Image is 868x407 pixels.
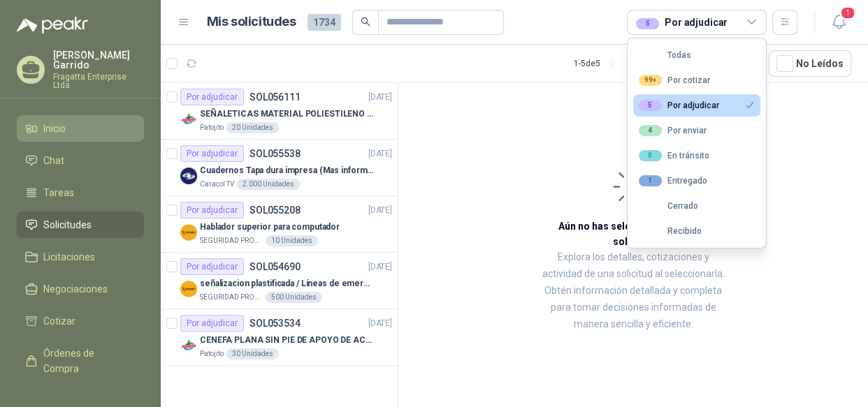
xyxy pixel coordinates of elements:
[180,224,197,241] img: Company Logo
[180,111,197,128] img: Company Logo
[636,18,659,29] div: 5
[200,108,374,121] p: SEÑALETICAS MATERIAL POLIESTILENO CON VINILO LAMINADO CALIBRE 60
[249,262,301,272] p: SOL054690
[633,170,760,192] button: 1Entregado
[180,281,197,297] img: Company Logo
[53,50,144,70] p: [PERSON_NAME] Garrido
[249,149,301,158] p: SOL055538
[161,140,398,196] a: Por adjudicarSOL055538[DATE] Company LogoCuadernos Tapa dura impresa (Mas informacion en el adjun...
[633,119,760,142] button: 4Por enviar
[226,348,279,360] div: 30 Unidades
[633,220,760,242] button: Recibido
[368,91,392,104] p: [DATE]
[43,249,95,265] span: Licitaciones
[636,15,728,30] div: Por adjudicar
[266,235,318,246] div: 10 Unidades
[368,260,392,274] p: [DATE]
[200,334,374,347] p: CENEFA PLANA SIN PIE DE APOYO DE ACUERDO A LA IMAGEN ADJUNTA
[639,150,709,161] div: En tránsito
[361,17,370,27] span: search
[639,201,698,211] div: Cerrado
[639,100,719,111] div: Por adjudicar
[200,221,340,234] p: Hablador superior para computador
[226,122,279,133] div: 20 Unidades
[200,179,234,190] p: Caracol TV
[639,150,662,161] div: 0
[17,244,144,270] a: Licitaciones
[180,337,197,354] img: Company Logo
[180,89,244,105] div: Por adjudicar
[180,202,244,219] div: Por adjudicar
[538,219,728,249] h3: Aún no has seleccionado niguna solicitud
[633,69,760,91] button: 99+Por cotizar
[53,73,144,89] p: Fragatta Enterprise Ltda
[180,145,244,162] div: Por adjudicar
[180,168,197,184] img: Company Logo
[769,50,851,77] button: No Leídos
[200,122,224,133] p: Patojito
[207,12,296,32] h1: Mis solicitudes
[161,309,398,366] a: Por adjudicarSOL053534[DATE] Company LogoCENEFA PLANA SIN PIE DE APOYO DE ACUERDO A LA IMAGEN ADJ...
[249,318,301,328] p: SOL053534
[639,175,707,186] div: Entregado
[308,14,341,31] span: 1734
[826,10,851,35] button: 1
[633,44,760,66] button: Todas
[43,185,74,200] span: Tareas
[43,217,92,232] span: Solicitudes
[17,17,88,34] img: Logo peakr
[17,276,144,302] a: Negociaciones
[17,147,144,174] a: Chat
[161,253,398,309] a: Por adjudicarSOL054690[DATE] Company Logoseñalizacion plastificada / Líneas de emergenciaSEGURIDA...
[43,346,131,376] span: Órdenes de Compra
[200,235,263,246] p: SEGURIDAD PROVISER LTDA
[633,145,760,167] button: 0En tránsito
[43,153,64,168] span: Chat
[633,94,760,117] button: 5Por adjudicar
[43,121,66,136] span: Inicio
[200,277,374,290] p: señalizacion plastificada / Líneas de emergencia
[249,205,301,215] p: SOL055208
[43,313,75,329] span: Cotizar
[17,115,144,142] a: Inicio
[17,340,144,382] a: Órdenes de Compra
[266,292,322,303] div: 500 Unidades
[17,179,144,206] a: Tareas
[368,147,392,161] p: [DATE]
[200,292,263,303] p: SEGURIDAD PROVISER LTDA
[633,195,760,217] button: Cerrado
[180,315,244,332] div: Por adjudicar
[639,50,691,60] div: Todas
[200,348,224,360] p: Patojito
[840,6,855,20] span: 1
[161,196,398,253] a: Por adjudicarSOL055208[DATE] Company LogoHablador superior para computadorSEGURIDAD PROVISER LTDA...
[368,317,392,330] p: [DATE]
[639,75,710,86] div: Por cotizar
[249,92,301,102] p: SOL056111
[161,83,398,140] a: Por adjudicarSOL056111[DATE] Company LogoSEÑALETICAS MATERIAL POLIESTILENO CON VINILO LAMINADO CA...
[237,179,300,190] div: 2.000 Unidades
[43,281,108,297] span: Negociaciones
[538,249,728,333] p: Explora los detalles, cotizaciones y actividad de una solicitud al seleccionarla. Obtén informaci...
[639,125,662,136] div: 4
[639,125,707,136] div: Por enviar
[639,226,702,236] div: Recibido
[639,100,662,111] div: 5
[17,212,144,238] a: Solicitudes
[574,52,645,75] div: 1 - 5 de 5
[17,308,144,334] a: Cotizar
[200,164,374,177] p: Cuadernos Tapa dura impresa (Mas informacion en el adjunto)
[639,75,662,86] div: 99+
[368,204,392,217] p: [DATE]
[180,258,244,275] div: Por adjudicar
[639,175,662,186] div: 1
